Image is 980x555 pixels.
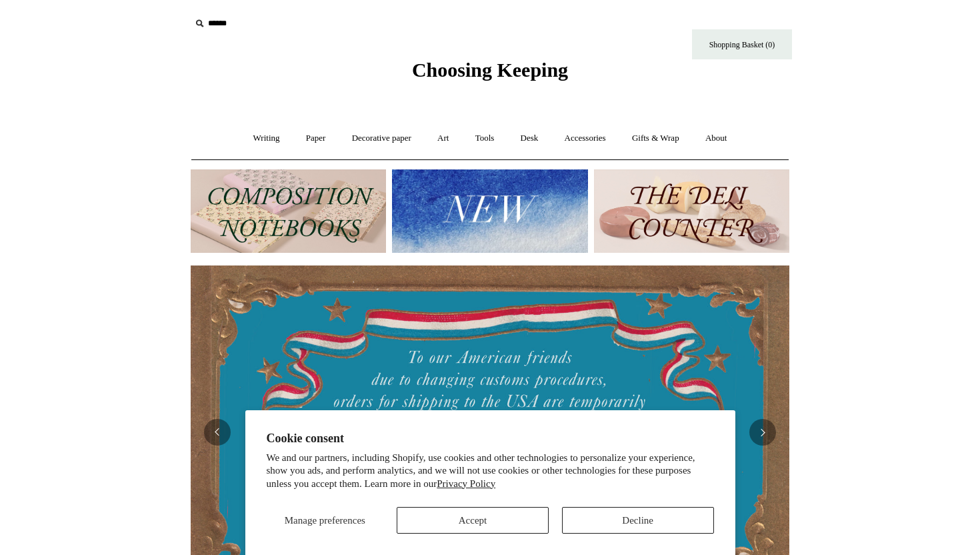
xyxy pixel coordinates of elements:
[392,169,587,253] img: New.jpg__PID:f73bdf93-380a-4a35-bcfe-7823039498e1
[425,121,461,156] a: Art
[749,419,776,446] button: Next
[693,121,739,156] a: About
[437,478,495,489] a: Privacy Policy
[412,69,568,79] a: Choosing Keeping
[266,507,383,534] button: Manage preferences
[562,507,714,534] button: Decline
[267,452,714,491] p: We and our partners, including Shopify, use cookies and other technologies to personalize your ex...
[397,507,549,534] button: Accept
[204,419,231,446] button: Previous
[412,59,568,81] span: Choosing Keeping
[463,121,507,156] a: Tools
[191,169,386,253] img: 202302 Composition ledgers.jpg__PID:69722ee6-fa44-49dd-a067-31375e5d54ec
[285,515,365,526] span: Manage preferences
[553,121,618,156] a: Accessories
[267,432,714,446] h2: Cookie consent
[294,121,338,156] a: Paper
[509,121,551,156] a: Desk
[620,121,691,156] a: Gifts & Wrap
[692,29,792,59] a: Shopping Basket (0)
[241,121,292,156] a: Writing
[340,121,423,156] a: Decorative paper
[594,169,789,253] img: The Deli Counter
